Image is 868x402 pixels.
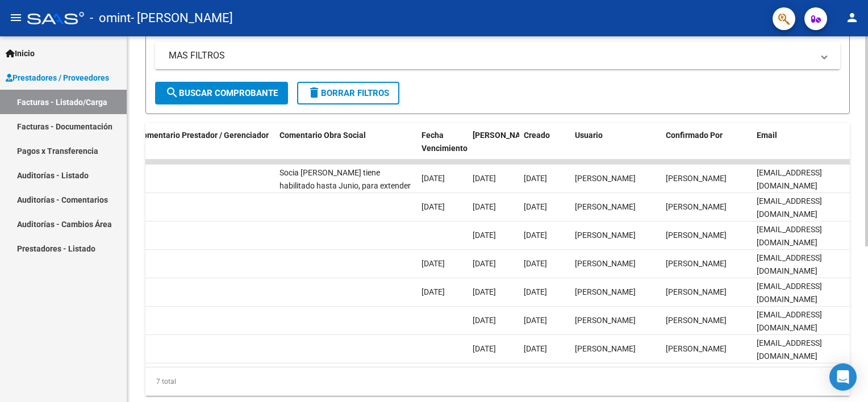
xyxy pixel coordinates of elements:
span: [DATE] [473,259,496,268]
span: [DATE] [422,202,445,211]
span: [PERSON_NAME] [575,287,636,296]
span: Socia [PERSON_NAME] tiene habilitado hasta Junio, para extender la familia debe presentar Informe... [279,168,411,229]
span: [DATE] [524,174,547,183]
span: [PERSON_NAME] [575,202,636,211]
mat-icon: search [165,86,179,99]
span: [EMAIL_ADDRESS][DOMAIN_NAME] [757,196,822,219]
div: 7 total [145,367,850,396]
span: [EMAIL_ADDRESS][DOMAIN_NAME] [757,338,822,361]
span: [EMAIL_ADDRESS][DOMAIN_NAME] [757,225,822,247]
mat-icon: person [845,11,859,24]
span: [DATE] [473,231,496,240]
span: [DATE] [473,202,496,211]
datatable-header-cell: Fecha Confimado [468,123,519,173]
span: Inicio [6,47,35,60]
datatable-header-cell: Creado [519,123,570,173]
span: [DATE] [473,316,496,325]
span: [DATE] [524,344,547,353]
span: [DATE] [473,344,496,353]
button: Buscar Comprobante [155,82,288,104]
span: [EMAIL_ADDRESS][DOMAIN_NAME] [757,168,822,190]
div: Open Intercom Messenger [829,363,857,391]
span: [PERSON_NAME] [666,174,727,183]
span: [PERSON_NAME] [666,202,727,211]
span: Borrar Filtros [307,88,389,98]
span: [PERSON_NAME] [575,174,636,183]
span: [EMAIL_ADDRESS][DOMAIN_NAME] [757,310,822,332]
span: [DATE] [422,174,445,183]
span: Fecha Vencimiento [422,131,468,153]
span: [DATE] [473,287,496,296]
span: [PERSON_NAME] [575,231,636,240]
datatable-header-cell: Comentario Obra Social [275,123,417,173]
span: Email [757,131,777,140]
span: - omint [90,6,131,31]
mat-expansion-panel-header: MAS FILTROS [155,42,840,69]
span: [DATE] [524,202,547,211]
span: [EMAIL_ADDRESS][DOMAIN_NAME] [757,253,822,275]
button: Borrar Filtros [297,82,399,104]
span: Prestadores / Proveedores [6,72,109,84]
span: Buscar Comprobante [165,88,278,98]
datatable-header-cell: Confirmado Por [661,123,752,173]
span: Comentario Obra Social [279,131,366,140]
span: [DATE] [524,259,547,268]
span: [PERSON_NAME] [666,259,727,268]
span: [DATE] [473,174,496,183]
mat-panel-title: MAS FILTROS [169,49,813,62]
datatable-header-cell: Fecha Vencimiento [417,123,468,173]
span: - [PERSON_NAME] [131,6,233,31]
span: [PERSON_NAME] [666,316,727,325]
span: [DATE] [422,287,445,296]
span: [PERSON_NAME] [666,231,727,240]
mat-icon: menu [9,11,23,24]
span: [DATE] [524,316,547,325]
span: [PERSON_NAME] [666,287,727,296]
span: Creado [524,131,550,140]
span: [DATE] [524,231,547,240]
span: [PERSON_NAME] [575,259,636,268]
datatable-header-cell: Email [752,123,866,173]
span: Usuario [575,131,603,140]
datatable-header-cell: Comentario Prestador / Gerenciador [133,123,275,173]
span: Confirmado Por [666,131,723,140]
datatable-header-cell: Usuario [570,123,661,173]
span: [PERSON_NAME] [575,316,636,325]
span: [PERSON_NAME] [666,344,727,353]
mat-icon: delete [307,86,321,99]
span: [DATE] [524,287,547,296]
span: [EMAIL_ADDRESS][DOMAIN_NAME] [757,282,822,304]
span: [PERSON_NAME] [473,131,534,140]
span: [PERSON_NAME] [575,344,636,353]
span: Comentario Prestador / Gerenciador [137,131,269,140]
span: [DATE] [422,259,445,268]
